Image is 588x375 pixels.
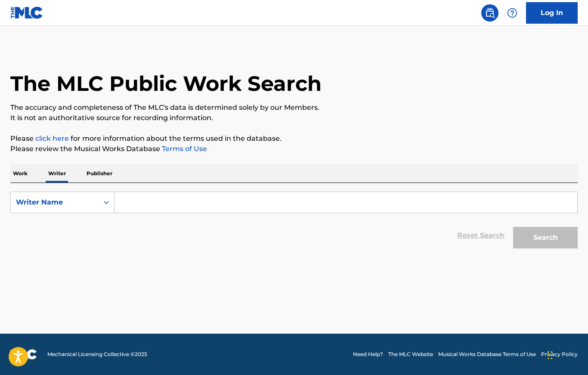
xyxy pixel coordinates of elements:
[35,134,69,143] a: click here
[485,8,495,18] img: search
[160,145,207,153] a: Terms of Use
[10,71,322,96] h1: The MLC Public Work Search
[10,164,30,183] p: Work
[504,4,521,22] div: Help
[47,350,147,358] span: Mechanical Licensing Collective © 2025
[10,349,37,360] img: logo
[545,334,588,375] iframe: Chat Widget
[16,197,93,208] div: Writer Name
[526,2,578,24] a: Log In
[438,350,536,358] a: Musical Works Database Terms of Use
[10,113,578,123] p: It is not an authoritative source for recording information.
[10,6,43,19] img: MLC Logo
[46,164,68,183] p: Writer
[10,102,578,113] p: The accuracy and completeness of The MLC's data is determined solely by our Members.
[541,350,578,358] a: Privacy Policy
[84,164,115,183] p: Publisher
[10,133,578,144] p: Please for more information about the terms used in the database.
[10,144,578,154] p: Please review the Musical Works Database
[10,192,578,253] form: Search Form
[548,342,553,368] div: Ziehen
[481,4,498,22] a: Public Search
[507,8,517,18] img: help
[545,334,588,375] div: Chat-Widget
[353,350,383,358] a: Need Help?
[388,350,433,358] a: The MLC Website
